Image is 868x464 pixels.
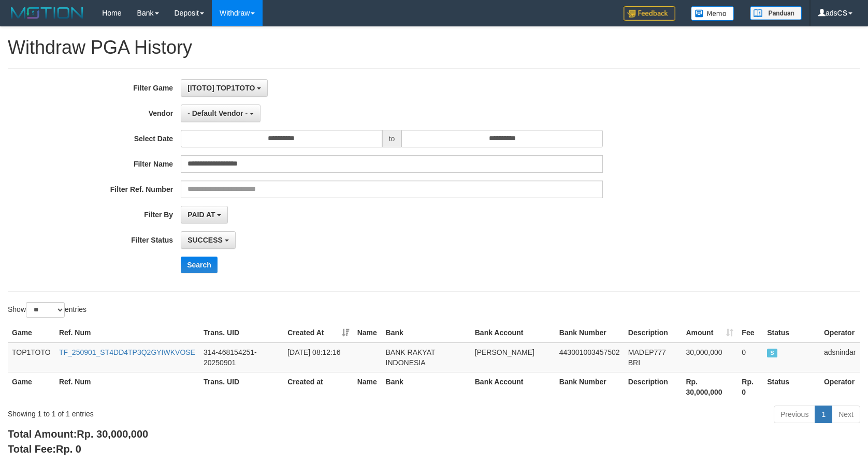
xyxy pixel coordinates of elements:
a: Next [832,406,860,423]
th: Bank [382,372,471,401]
label: Show entries [8,302,86,318]
a: Previous [774,406,815,423]
th: Fee [737,323,763,342]
button: Search [181,257,218,273]
th: Rp. 30,000,000 [682,372,737,401]
th: Bank [382,323,471,342]
td: BANK RAKYAT INDONESIA [382,342,471,372]
th: Operator [820,323,860,342]
span: Rp. 30,000,000 [77,428,148,440]
h1: Withdraw PGA History [8,37,860,58]
th: Created at [283,372,353,401]
span: - Default Vendor - [187,109,248,117]
th: Status [763,323,820,342]
td: [DATE] 08:12:16 [283,342,353,372]
th: Created At: activate to sort column ascending [283,323,353,342]
img: MOTION_logo.png [8,5,86,21]
th: Status [763,372,820,401]
button: [ITOTO] TOP1TOTO [181,79,268,97]
td: TOP1TOTO [8,342,55,372]
th: Ref. Num [55,323,199,342]
b: Total Amount: [8,428,148,440]
th: Rp. 0 [737,372,763,401]
th: Operator [820,372,860,401]
th: Trans. UID [199,323,283,342]
th: Bank Number [555,323,624,342]
span: to [382,130,402,147]
button: - Default Vendor - [181,104,261,122]
td: MADEP777 BRI [624,342,682,372]
td: 314-468154251-20250901 [199,342,283,372]
button: SUCCESS [181,231,236,249]
span: Rp. 0 [56,443,81,455]
th: Bank Account [471,372,555,401]
b: Total Fee: [8,443,81,455]
td: 0 [737,342,763,372]
td: [PERSON_NAME] [471,342,555,372]
td: adsnindar [820,342,860,372]
th: Description [624,372,682,401]
img: Feedback.jpg [624,6,675,21]
img: panduan.png [750,6,802,20]
button: PAID AT [181,206,228,223]
th: Name [353,372,382,401]
th: Game [8,372,55,401]
a: TF_250901_ST4DD4TP3Q2GYIWKVOSE [59,348,195,356]
span: SUCCESS [187,236,223,244]
div: Showing 1 to 1 of 1 entries [8,405,354,419]
a: 1 [815,406,832,423]
th: Name [353,323,382,342]
td: 443001003457502 [555,342,624,372]
th: Trans. UID [199,372,283,401]
th: Ref. Num [55,372,199,401]
span: [ITOTO] TOP1TOTO [187,84,255,92]
td: 30,000,000 [682,342,737,372]
th: Amount: activate to sort column ascending [682,323,737,342]
select: Showentries [26,302,65,318]
span: PAID AT [187,211,215,219]
th: Bank Account [471,323,555,342]
img: Button%20Memo.svg [691,6,734,21]
span: SUCCESS [767,349,777,357]
th: Description [624,323,682,342]
th: Bank Number [555,372,624,401]
th: Game [8,323,55,342]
